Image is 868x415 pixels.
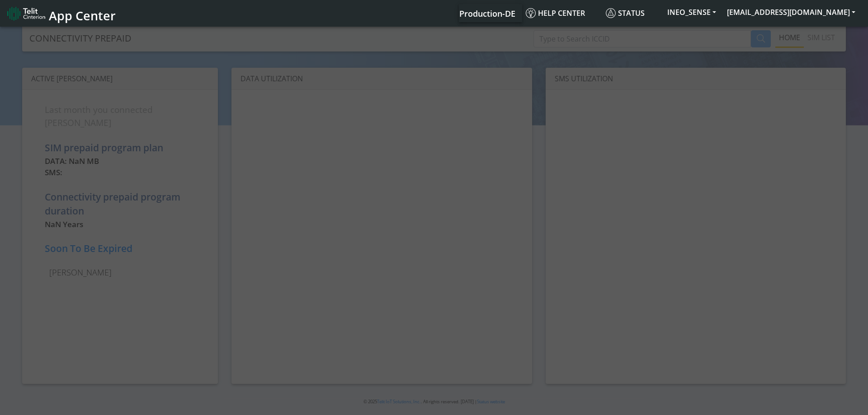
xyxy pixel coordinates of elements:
[459,8,515,19] span: Production-DE
[606,8,645,18] span: Status
[49,7,116,24] span: App Center
[522,4,602,22] a: Help center
[526,8,536,18] img: knowledge.svg
[606,8,616,18] img: status.svg
[526,8,585,18] span: Help center
[662,4,722,20] button: INEO_SENSE
[722,4,861,20] button: [EMAIL_ADDRESS][DOMAIN_NAME]
[459,4,515,22] a: Your current platform instance
[7,4,114,23] a: App Center
[602,4,662,22] a: Status
[7,6,45,21] img: logo-telit-cinterion-gw-new.png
